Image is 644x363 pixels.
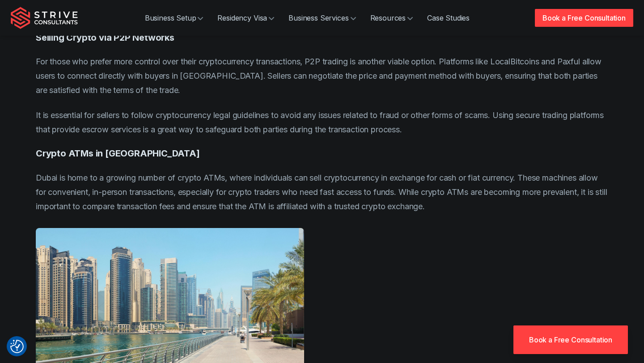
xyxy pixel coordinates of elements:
button: Consent Preferences [10,340,24,353]
a: Residency Visa [210,9,281,27]
p: Dubai is home to a growing number of crypto ATMs, where individuals can sell cryptocurrency in ex... [36,171,608,214]
a: Resources [363,9,420,27]
img: Revisit consent button [10,340,24,353]
img: Strive Consultants [11,7,78,29]
a: Business Setup [138,9,211,27]
a: Case Studies [420,9,477,27]
a: Book a Free Consultation [513,325,628,354]
a: Book a Free Consultation [535,9,633,27]
p: For those who prefer more control over their cryptocurrency transactions, P2P trading is another ... [36,55,608,97]
a: Business Services [281,9,363,27]
h4: Crypto ATMs in [GEOGRAPHIC_DATA] [36,148,608,160]
h4: Selling Crypto via P2P Networks [36,32,608,44]
p: It is essential for sellers to follow cryptocurrency legal guidelines to avoid any issues related... [36,108,608,137]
